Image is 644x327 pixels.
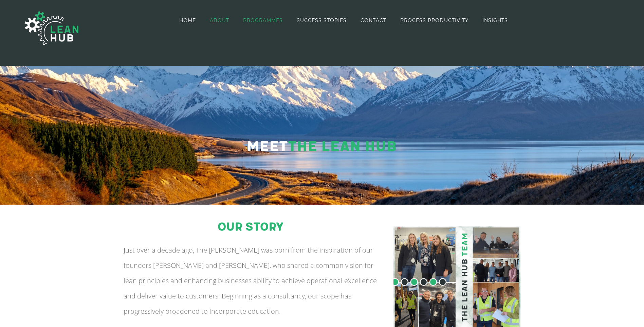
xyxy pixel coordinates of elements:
span: PROGRAMMES [243,18,283,23]
span: Meet [246,138,288,155]
span: our story [218,220,283,234]
span: HOME [179,18,196,23]
a: CONTACT [361,1,386,40]
nav: Main Menu [179,1,508,40]
span: INSIGHTS [482,18,508,23]
img: The Lean Hub | Optimising productivity with Lean Logo [18,4,86,52]
span: Just over a decade ago, The [PERSON_NAME] was born from the inspiration of our founders [PERSON_N... [124,245,377,316]
span: CONTACT [361,18,386,23]
a: HOME [179,1,196,40]
span: The Lean Hub [288,138,396,155]
a: ABOUT [210,1,229,40]
span: ABOUT [210,18,229,23]
a: SUCCESS STORIES [297,1,347,40]
span: SUCCESS STORIES [297,18,347,23]
a: PROGRAMMES [243,1,283,40]
a: INSIGHTS [482,1,508,40]
span: PROCESS PRODUCTIVITY [400,18,468,23]
a: PROCESS PRODUCTIVITY [400,1,468,40]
